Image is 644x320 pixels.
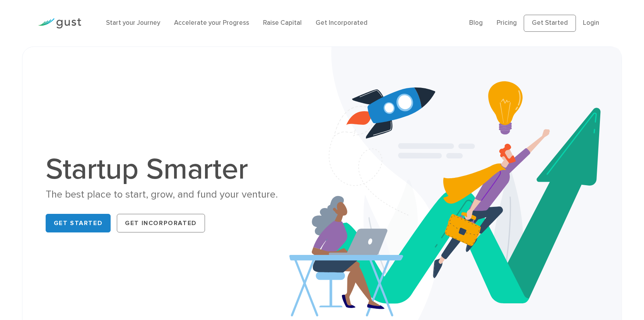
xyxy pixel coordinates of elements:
[38,18,81,29] img: Gust Logo
[46,188,313,201] div: The best place to start, grow, and fund your venture.
[469,19,483,27] a: Blog
[583,19,599,27] a: Login
[46,155,313,184] h1: Startup Smarter
[316,19,367,27] a: Get Incorporated
[106,19,160,27] a: Start your Journey
[497,19,517,27] a: Pricing
[117,214,205,232] a: Get Incorporated
[524,15,576,32] a: Get Started
[46,214,111,232] a: Get Started
[174,19,249,27] a: Accelerate your Progress
[263,19,302,27] a: Raise Capital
